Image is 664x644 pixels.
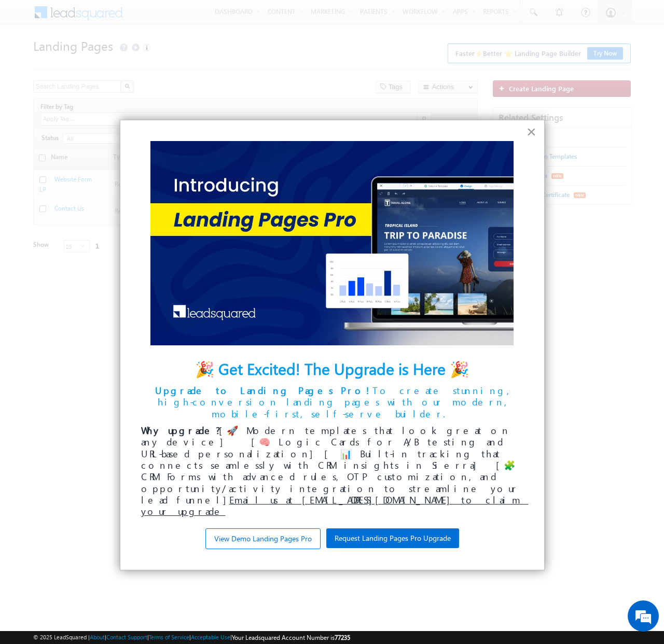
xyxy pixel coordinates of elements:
[33,633,350,642] span: © 2025 LeadSquared | | | | |
[141,493,529,517] u: Email us at [EMAIL_ADDRESS][DOMAIN_NAME] to claim your upgrade
[141,358,523,380] p: 🎉 Get Excited! The Upgrade is Here 🎉
[191,634,230,640] a: Acceptable Use
[141,424,528,506] span: [🚀 Modern templates that look great on any device] [🧠 Logic Cards for A/B testing and URL-based p...
[205,528,321,549] button: View Demo Landing Pages Pro
[155,384,372,397] strong: Upgrade to Landing Pages Pro!
[141,424,219,437] strong: Why upgrade?
[326,528,459,548] button: Request Landing Pages Pro Upgrade
[335,634,350,641] span: 77235
[149,634,189,640] a: Terms of Service
[232,634,350,641] span: Your Leadsquared Account Number is
[158,384,518,420] span: To create stunning, high-conversion landing pages with our modern, mobile-first, self-serve builder.
[527,123,536,140] button: Close
[106,634,147,640] a: Contact Support
[90,634,105,640] a: About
